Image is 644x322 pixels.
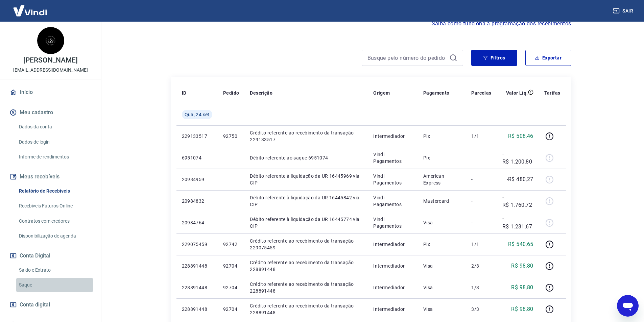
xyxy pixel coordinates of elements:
[471,306,491,313] p: 3/3
[373,263,412,269] p: Intermediador
[471,133,491,140] p: 1/1
[544,90,560,96] p: Tarifas
[250,129,362,143] p: Crédito referente ao recebimento da transação 229133517
[223,133,239,140] p: 92750
[373,133,412,140] p: Intermediador
[471,50,517,66] button: Filtros
[423,284,460,291] p: Visa
[250,238,362,251] p: Crédito referente ao recebimento da transação 229075459
[8,297,93,312] a: Conta digital
[182,284,212,291] p: 228891448
[612,5,636,17] button: Sair
[373,151,412,165] p: Vindi Pagamentos
[16,120,93,134] a: Dados da conta
[511,305,533,313] p: R$ 98,80
[223,263,239,269] p: 92704
[423,173,460,186] p: American Express
[373,241,412,248] p: Intermediador
[471,241,491,248] p: 1/1
[471,176,491,183] p: -
[423,133,460,140] p: Pix
[502,193,533,209] p: -R$ 1.760,72
[471,154,491,161] p: -
[223,241,239,248] p: 92742
[8,248,93,263] button: Conta Digital
[508,240,533,248] p: R$ 540,65
[250,302,362,316] p: Crédito referente ao recebimento da transação 228891448
[502,215,533,231] p: -R$ 1.231,67
[250,259,362,273] p: Crédito referente ao recebimento da transação 228891448
[8,169,93,184] button: Meus recebíveis
[16,199,93,213] a: Recebíveis Futuros Online
[432,20,571,28] a: Saiba como funciona a programação dos recebimentos
[223,306,239,313] p: 92704
[250,216,362,229] p: Débito referente à liquidação da UR 16445774 via CIP
[508,132,533,140] p: R$ 508,46
[373,173,412,186] p: Vindi Pagamentos
[423,90,450,96] p: Pagamento
[37,27,64,54] img: b5e33111-34ac-49f4-b4a7-cf72cf069c64.jpeg
[182,176,212,183] p: 20984959
[471,219,491,226] p: -
[471,263,491,269] p: 2/3
[502,150,533,166] p: -R$ 1.200,80
[250,154,362,161] p: Débito referente ao saque 6951074
[507,175,533,183] p: -R$ 480,27
[423,219,460,226] p: Visa
[506,90,528,96] p: Valor Líq.
[182,90,187,96] p: ID
[23,57,77,64] p: [PERSON_NAME]
[250,173,362,186] p: Débito referente à liquidação da UR 16445969 via CIP
[250,281,362,294] p: Crédito referente ao recebimento da transação 228891448
[223,90,239,96] p: Pedido
[223,284,239,291] p: 92704
[250,90,272,96] p: Descrição
[20,300,50,309] span: Conta digital
[182,198,212,204] p: 20984832
[423,241,460,248] p: Pix
[16,263,93,277] a: Saldo e Extrato
[373,90,390,96] p: Origem
[423,154,460,161] p: Pix
[250,194,362,208] p: Débito referente à liquidação da UR 16445842 via CIP
[367,53,447,63] input: Busque pelo número do pedido
[423,198,460,204] p: Mastercard
[511,283,533,292] p: R$ 98,80
[16,229,93,243] a: Disponibilização de agenda
[511,262,533,270] p: R$ 98,80
[182,133,212,140] p: 229133517
[373,284,412,291] p: Intermediador
[16,214,93,228] a: Contratos com credores
[373,216,412,229] p: Vindi Pagamentos
[16,184,93,198] a: Relatório de Recebíveis
[16,278,93,292] a: Saque
[423,306,460,313] p: Visa
[182,306,212,313] p: 228891448
[182,241,212,248] p: 229075459
[8,0,52,21] img: Vindi
[373,194,412,208] p: Vindi Pagamentos
[185,111,210,118] span: Qua, 24 set
[423,263,460,269] p: Visa
[16,150,93,164] a: Informe de rendimentos
[16,135,93,149] a: Dados de login
[182,219,212,226] p: 20984764
[182,263,212,269] p: 228891448
[8,85,93,100] a: Início
[471,284,491,291] p: 1/3
[471,198,491,204] p: -
[373,306,412,313] p: Intermediador
[617,295,639,317] iframe: Botão para abrir a janela de mensagens
[525,50,571,66] button: Exportar
[471,90,491,96] p: Parcelas
[13,67,88,74] p: [EMAIL_ADDRESS][DOMAIN_NAME]
[182,154,212,161] p: 6951074
[8,105,93,120] button: Meu cadastro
